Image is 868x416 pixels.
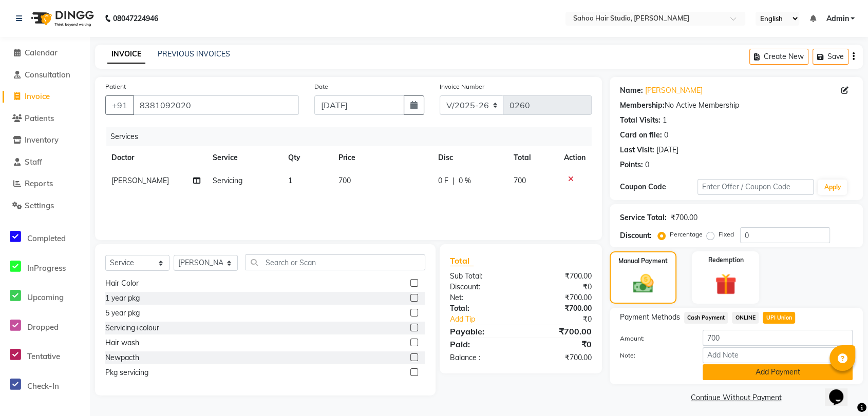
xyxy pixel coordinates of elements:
a: Add Tip [442,314,534,325]
div: Service Total: [620,212,667,223]
input: Search or Scan [246,254,425,270]
th: Disc [432,146,507,169]
span: Invoice [25,91,50,101]
span: | [452,175,455,186]
label: Fixed [719,230,734,239]
span: Staff [25,157,42,167]
div: Membership: [620,100,665,111]
th: Price [332,146,432,169]
div: ₹0 [521,338,599,350]
th: Action [558,146,592,169]
span: Reports [25,179,53,188]
span: Inventory [25,135,59,145]
div: Pkg servicing [105,367,148,378]
div: ₹700.00 [521,325,599,338]
div: Discount: [442,282,521,292]
div: Total Visits: [620,115,661,126]
span: InProgress [27,263,66,273]
label: Percentage [670,230,703,239]
div: No Active Membership [620,100,853,111]
span: Consultation [25,70,70,80]
span: 0 % [459,175,471,186]
th: Total [507,146,557,169]
div: Points: [620,160,643,170]
img: _cash.svg [627,272,660,295]
span: Servicing [213,176,242,185]
a: Consultation [3,69,87,81]
div: [DATE] [656,145,678,155]
a: INVOICE [107,45,145,64]
iframe: chat widget [825,375,858,406]
div: Paid: [442,338,521,350]
div: Last Visit: [620,145,654,155]
label: Invoice Number [440,82,484,91]
a: Calendar [3,47,87,59]
div: 5 year pkg [105,308,140,319]
input: Enter Offer / Coupon Code [697,179,814,195]
a: [PERSON_NAME] [645,85,703,96]
input: Amount [703,330,853,346]
div: Payable: [442,325,521,338]
img: logo [26,4,97,33]
span: 700 [513,176,525,185]
span: Patients [25,113,54,123]
span: Total [450,255,474,266]
div: Net: [442,292,521,303]
a: Staff [3,156,87,168]
a: Invoice [3,91,87,103]
th: Qty [282,146,332,169]
span: Cash Payment [684,312,728,324]
span: [PERSON_NAME] [111,176,169,185]
div: Hair wash [105,338,139,348]
a: Settings [3,200,87,212]
div: Balance : [442,352,521,363]
div: ₹700.00 [521,271,599,282]
div: ₹700.00 [671,212,697,223]
b: 08047224946 [113,4,158,33]
div: Total: [442,303,521,314]
div: Hair Color [105,278,139,289]
a: Reports [3,178,87,190]
div: 0 [664,130,668,141]
div: 0 [645,160,649,170]
div: Card on file: [620,130,662,141]
div: Discount: [620,230,652,241]
button: +91 [105,95,134,115]
span: UPI Union [763,312,795,324]
label: Amount: [612,334,695,343]
span: Tentative [27,351,60,361]
img: _gift.svg [708,271,743,298]
span: 700 [338,176,351,185]
label: Note: [612,351,695,360]
div: ₹700.00 [521,303,599,314]
div: Servicing+colour [105,323,159,333]
span: ONLINE [732,312,759,324]
label: Date [314,82,328,91]
th: Doctor [105,146,206,169]
a: PREVIOUS INVOICES [158,49,230,58]
span: Payment Methods [620,312,680,323]
th: Service [206,146,282,169]
div: ₹0 [534,314,599,325]
a: Continue Without Payment [612,392,861,403]
div: Sub Total: [442,271,521,282]
a: Patients [3,113,87,125]
span: Settings [25,201,54,210]
div: Coupon Code [620,182,697,192]
button: Save [813,49,848,65]
span: 1 [288,176,292,185]
span: Upcoming [27,292,64,302]
span: Calendar [25,48,58,57]
div: 1 year pkg [105,293,140,304]
span: Dropped [27,322,59,332]
span: Admin [826,13,848,24]
a: Inventory [3,134,87,146]
div: 1 [663,115,667,126]
div: Name: [620,85,643,96]
div: ₹700.00 [521,292,599,303]
button: Create New [749,49,808,65]
input: Add Note [703,347,853,363]
label: Patient [105,82,126,91]
span: Completed [27,233,66,243]
button: Apply [818,180,847,195]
